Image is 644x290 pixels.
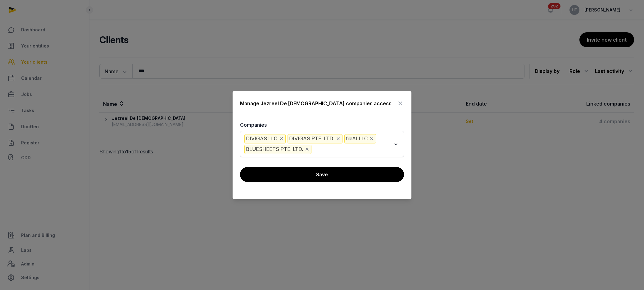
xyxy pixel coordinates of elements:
span: fileAI LLC [344,134,376,143]
div: Search for option [243,133,401,155]
span: BLUESHEETS PTE. LTD. [244,145,311,154]
button: Deselect DIVIGAS LLC [279,134,284,143]
button: Save [240,167,404,182]
div: Manage Jezreel De [DEMOGRAPHIC_DATA] companies access [240,100,392,107]
button: Deselect BLUESHEETS PTE. LTD. [304,145,310,154]
button: Deselect DIVIGAS PTE. LTD. [335,134,341,143]
input: Search for option [313,145,391,154]
button: Deselect fileAI LLC [369,134,374,143]
span: DIVIGAS PTE. LTD. [288,134,342,143]
span: DIVIGAS LLC [244,134,286,143]
label: Companies [240,121,404,129]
